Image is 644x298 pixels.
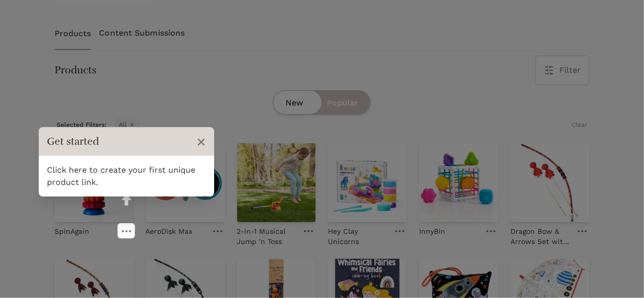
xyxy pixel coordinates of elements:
img: 2-in-1 Musical Jump 'n Toss [237,143,316,222]
a: Content Submissions [99,16,185,50]
a: 2-in-1 Musical Jump 'n Toss [237,222,298,247]
p: AeroDisk Max [146,226,193,236]
h3: Get started [47,134,191,149]
span: New [286,97,303,109]
p: Dragon Bow & Arrows Set with Bulls Eye [510,226,571,247]
img: Dragon Bow & Arrows Set with Bulls Eye [510,143,589,222]
button: Filter [536,56,589,85]
h3: Products [55,63,96,77]
a: AeroDisk Max [146,222,193,236]
p: InnyBin [419,226,445,236]
span: Selected Filters: [55,119,109,131]
span: Popular [327,97,358,109]
p: Hey Clay Unicorns [328,226,389,247]
p: 2-in-1 Musical Jump 'n Toss [237,226,298,247]
img: Hey Clay Unicorns [328,143,407,222]
p: SpinAgain [55,226,89,236]
a: InnyBin [419,222,445,236]
a: Hey Clay Unicorns [328,222,389,247]
a: Products [55,16,91,50]
span: Filter [559,64,581,76]
div: Click here to create your first unique product link. [39,156,214,197]
span: × [196,132,206,151]
button: Clear [570,119,589,131]
img: InnyBin [419,143,498,222]
a: Dragon Bow & Arrows Set with Bulls Eye [510,222,571,247]
a: SpinAgain [55,222,89,236]
span: All [114,119,140,131]
button: Close Tour [196,131,206,152]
